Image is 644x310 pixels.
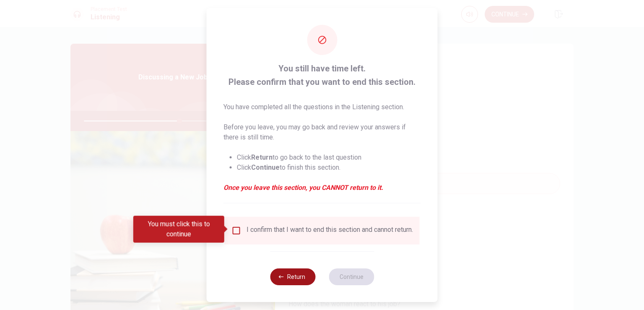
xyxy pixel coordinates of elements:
[251,163,280,171] strong: Continue
[251,153,273,161] strong: Return
[223,183,421,193] em: Once you leave this section, you CANNOT return to it.
[133,216,224,243] div: You must click this to continue
[247,226,413,236] div: I confirm that I want to end this section and cannot return.
[231,226,241,236] span: You must click this to continue
[223,62,421,89] span: You still have time left. Please confirm that you want to end this section.
[237,163,421,173] li: Click to finish this section.
[270,268,315,285] button: Return
[223,122,421,142] p: Before you leave, you may go back and review your answers if there is still time.
[223,102,421,112] p: You have completed all the questions in the Listening section.
[329,268,374,285] button: Continue
[237,152,421,163] li: Click to go back to the last question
